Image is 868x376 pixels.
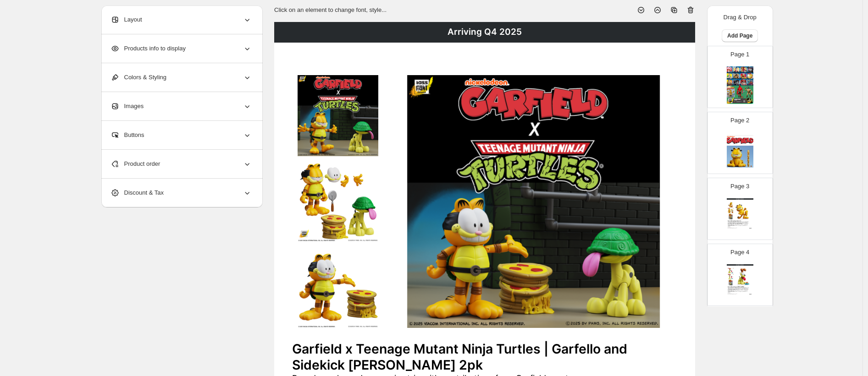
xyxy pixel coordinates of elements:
[728,286,752,287] div: Garfield Action Figure | [PERSON_NAME]
[292,75,384,156] img: secondaryImage
[724,13,757,22] p: Drag & Drop
[111,73,166,82] span: Colors & Styling
[734,202,752,219] img: primaryImage
[292,161,384,242] img: secondaryImage
[728,214,734,219] img: secondaryImage
[730,116,749,125] p: Page 2
[728,280,734,285] img: secondaryImage
[728,202,734,207] img: secondaryImage
[292,341,677,373] div: Garfield x Teenage Mutant Ninja Turtles | Garfello and Sidekick [PERSON_NAME] 2pk
[727,198,753,200] div: Boss Fight Studio 2025
[727,32,752,39] span: Add Page
[734,268,752,285] img: primaryImage
[274,5,387,15] p: Click on an element to change font, style...
[111,159,160,169] span: Product order
[728,274,734,279] img: secondaryImage
[111,102,144,111] span: Images
[292,247,384,327] img: secondaryImage
[727,66,753,104] img: cover page
[111,131,144,140] span: Buttons
[722,29,758,42] button: Add Page
[728,220,752,221] div: Garfield Action Figure | Garfield
[727,264,753,266] div: Boss Fight Studio 2025
[728,288,749,293] div: The sweet but [PERSON_NAME] now has his own action figure with 17 points of articulation, his foo...
[728,222,749,227] div: Our rotund orange star, [PERSON_NAME], now has his own action figure with 25 points of articulati...
[111,188,164,197] span: Discount & Tax
[111,44,186,53] span: Products info to display
[740,228,752,229] div: $ 24.99
[728,268,734,273] img: secondaryImage
[728,227,742,228] div: SKU: GFW101
[728,293,742,294] div: SKU: GFW102
[728,228,742,229] div: Barcode №: 814800024520
[727,132,753,170] img: cover page
[707,178,773,240] div: Page 3Boss Fight Studio 2025primaryImagesecondaryImagesecondaryImagesecondaryImageGarfield Action...
[274,22,695,43] div: Arriving Q4 2025
[707,244,773,306] div: Page 4Boss Fight Studio 2025primaryImagesecondaryImagesecondaryImagesecondaryImageGarfield Action...
[730,248,749,257] p: Page 4
[390,75,677,327] img: primaryImage
[728,208,734,213] img: secondaryImage
[730,182,749,191] p: Page 3
[707,46,773,108] div: Page 1cover page
[728,294,742,294] div: Barcode №: 814800024537
[730,50,749,59] p: Page 1
[707,112,773,174] div: Page 2cover page
[740,294,752,295] div: $ 24.99
[111,15,142,24] span: Layout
